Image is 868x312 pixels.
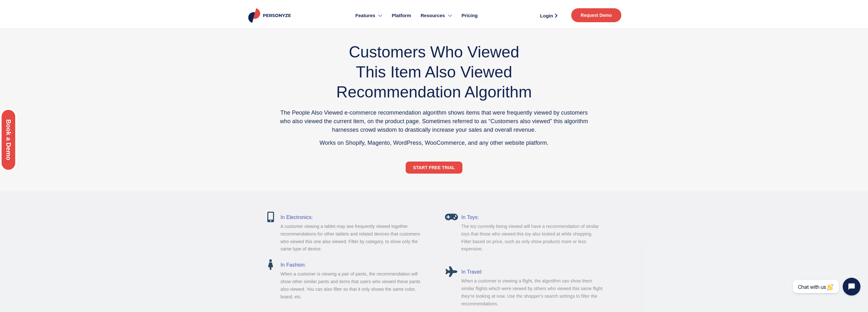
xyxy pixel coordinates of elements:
p: Works on Shopify, Magento, WordPress, WooCommerce, and any other website platform. [279,139,589,147]
span: Resources [421,12,445,19]
span: Platform [392,12,411,19]
p: The toy currently being viewed will have a recommendation of similar toys that those who viewed t... [461,223,603,253]
a: START FREE TRIAL [406,162,463,174]
p: The People Also Viewed e-commerce recommendation algorithm shows items that were frequently viewe... [279,109,589,134]
a: In Electronics: [281,215,313,220]
a: In Fashion: [281,262,306,268]
img: Personyze logo [247,8,294,23]
a: Features [350,3,387,28]
a: Pricing [457,3,482,28]
a: In Travel: [461,269,483,275]
span: START FREE TRIAL [413,165,455,170]
a: Resources [416,3,457,28]
h1: Customers Who Viewed This Item Also Viewed Recommendation Algorithm [279,42,589,102]
p: A customer viewing a tablet may see frequently viewed together recommendations for other tablets ... [281,223,425,253]
span: Request Demo [581,13,612,17]
p: When a customer is viewing a flight, the algorithm can show them similar flights which were viewe... [461,277,603,308]
span: Features [355,12,375,19]
a: In Toys: [461,215,479,220]
a: Request Demo [571,8,621,22]
span: Pricing [461,12,478,19]
a: Platform [387,3,416,28]
a: Login [533,11,565,20]
p: When a customer is viewing a pair of pants, the recommendation will show other similar pants and ... [281,270,425,301]
span: Login [540,13,553,18]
